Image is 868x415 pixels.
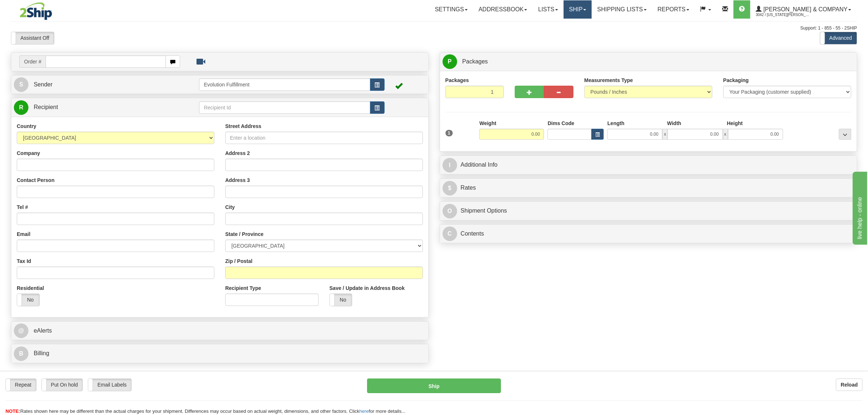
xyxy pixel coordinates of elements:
[836,379,863,391] button: Reload
[14,77,28,92] span: S
[14,346,28,361] span: B
[607,120,624,127] label: Length
[225,257,253,265] label: Zip / Postal
[592,0,652,19] a: Shipping lists
[479,120,496,127] label: Weight
[762,6,848,12] span: [PERSON_NAME] & Company
[42,379,83,391] label: Put On hold
[14,323,28,338] span: @
[88,379,131,391] label: Email Labels
[17,177,54,184] label: Contact Person
[533,0,563,19] a: Lists
[199,101,370,114] input: Recipient Id
[443,158,855,172] a: IAdditional Info
[462,58,488,65] span: Packages
[34,327,52,334] span: eAlerts
[17,203,28,211] label: Tel #
[225,150,250,157] label: Address 2
[199,78,370,91] input: Sender Id
[756,11,810,19] span: 3042 / [US_STATE][PERSON_NAME]
[443,204,457,218] span: O
[564,0,592,19] a: Ship
[584,77,633,84] label: Measurements Type
[225,230,264,238] label: State / Province
[17,230,30,238] label: Email
[548,120,574,127] label: Dims Code
[367,379,501,393] button: Ship
[443,203,855,218] a: OShipment Options
[34,350,49,356] span: Billing
[14,323,426,338] a: @ eAlerts
[225,132,423,144] input: Enter a location
[17,257,31,265] label: Tax Id
[19,55,46,68] span: Order #
[5,408,20,414] span: NOTE:
[662,129,667,140] span: x
[17,294,39,306] label: No
[443,226,457,241] span: C
[723,77,749,84] label: Packaging
[17,284,44,292] label: Residential
[443,181,457,195] span: $
[225,203,235,211] label: City
[839,129,851,140] div: ...
[14,100,179,115] a: R Recipient
[443,226,855,241] a: CContents
[723,129,728,140] span: x
[841,382,858,388] b: Reload
[727,120,743,127] label: Height
[17,123,36,130] label: Country
[11,25,857,31] div: Support: 1 - 855 - 55 - 2SHIP
[443,181,855,195] a: $Rates
[443,158,457,172] span: I
[11,2,61,20] img: logo3042.jpg
[851,170,867,245] iframe: chat widget
[443,54,855,69] a: P Packages
[225,177,250,184] label: Address 3
[359,408,369,414] a: here
[225,123,261,130] label: Street Address
[5,4,67,13] div: live help - online
[14,100,28,115] span: R
[11,32,54,44] label: Assistant Off
[750,0,857,19] a: [PERSON_NAME] & Company 3042 / [US_STATE][PERSON_NAME]
[34,81,52,88] span: Sender
[652,0,695,19] a: Reports
[225,284,261,292] label: Recipient Type
[330,294,352,306] label: No
[429,0,473,19] a: Settings
[820,32,857,44] label: Advanced
[445,130,453,136] span: 1
[330,284,405,292] label: Save / Update in Address Book
[445,77,469,84] label: Packages
[14,346,426,361] a: B Billing
[667,120,681,127] label: Width
[17,150,40,157] label: Company
[6,379,36,391] label: Repeat
[34,104,58,110] span: Recipient
[14,77,199,92] a: S Sender
[473,0,533,19] a: Addressbook
[443,54,457,69] span: P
